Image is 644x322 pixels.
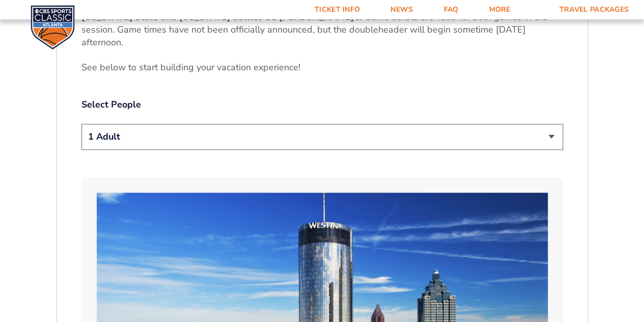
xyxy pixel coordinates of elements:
[31,5,75,49] img: CBS Sports Classic
[259,61,300,73] span: xperience!
[81,98,563,111] label: Select People
[81,11,547,48] span: . Game tickets are valid for both games in the session. Game times have not been officially annou...
[81,61,563,74] p: See below to start building your vacation e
